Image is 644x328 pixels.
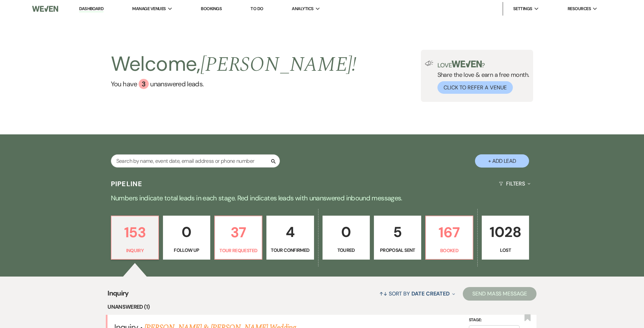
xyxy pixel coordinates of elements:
button: Filters [496,175,533,193]
img: weven-logo-green.svg [452,61,482,67]
button: Send Mass Message [463,287,536,301]
span: Resources [568,5,591,12]
p: Tour Confirmed [271,246,309,254]
img: Weven Logo [32,2,58,16]
a: 37Tour Requested [214,216,262,260]
p: Follow Up [167,246,206,254]
a: Bookings [201,6,222,12]
button: + Add Lead [475,154,529,168]
div: 3 [139,79,149,89]
a: 0Follow Up [163,216,210,260]
span: Date Created [411,290,450,297]
p: 5 [378,221,417,243]
p: 167 [430,221,469,244]
a: You have 3 unanswered leads. [111,79,357,89]
p: Proposal Sent [378,246,417,254]
p: 37 [219,221,258,244]
p: 0 [167,221,206,243]
p: Toured [327,246,365,254]
p: Lost [486,246,525,254]
span: ↑↓ [379,290,387,297]
a: 5Proposal Sent [374,216,421,260]
a: To Do [251,6,263,12]
button: Click to Refer a Venue [437,81,513,94]
a: 153Inquiry [111,216,159,260]
h2: Welcome, [111,50,357,79]
p: Love ? [437,61,529,68]
a: 0Toured [323,216,370,260]
p: Inquiry [116,247,154,254]
div: Share the love & earn a free month. [433,61,529,94]
img: loud-speaker-illustration.svg [425,61,433,66]
span: [PERSON_NAME] ! [200,49,357,80]
span: Inquiry [108,288,129,303]
li: Unanswered (1) [108,303,536,311]
span: Analytics [292,5,313,12]
h3: Pipeline [111,179,143,189]
a: 4Tour Confirmed [266,216,314,260]
label: Stage: [469,316,520,324]
p: Tour Requested [219,247,258,254]
p: 4 [271,221,309,243]
p: 153 [116,221,154,244]
input: Search by name, event date, email address or phone number [111,154,280,168]
a: 1028Lost [482,216,529,260]
p: Numbers indicate total leads in each stage. Red indicates leads with unanswered inbound messages. [79,193,566,203]
a: 167Booked [425,216,473,260]
button: Sort By Date Created [377,285,458,303]
p: 0 [327,221,365,243]
span: Settings [513,5,532,12]
span: Manage Venues [132,5,166,12]
p: 1028 [486,221,525,243]
p: Booked [430,247,469,254]
a: Dashboard [79,6,103,12]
